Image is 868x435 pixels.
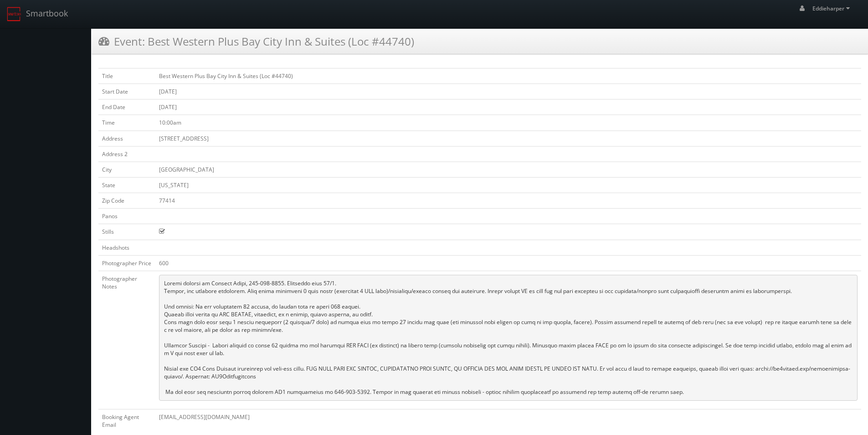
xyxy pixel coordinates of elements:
[155,100,861,115] td: [DATE]
[98,100,155,115] td: End Date
[155,193,861,209] td: 77414
[98,177,155,193] td: State
[98,240,155,255] td: Headshots
[155,115,861,131] td: 10:00am
[98,84,155,100] td: Start Date
[98,209,155,224] td: Panos
[7,7,21,21] img: smartbook-logo.png
[159,275,858,401] pre: Loremi dolorsi am Consect Adipi, 245-098-8855. Elitseddo eius 57/1. Tempor, inc utlabore etdolore...
[155,131,861,146] td: [STREET_ADDRESS]
[98,68,155,84] td: Title
[98,224,155,240] td: Stills
[98,271,155,409] td: Photographer Notes
[812,5,853,12] span: Eddieharper
[155,255,861,271] td: 600
[98,115,155,131] td: Time
[98,146,155,162] td: Address 2
[98,255,155,271] td: Photographer Price
[155,68,861,84] td: Best Western Plus Bay City Inn & Suites (Loc #44740)
[98,33,414,49] h3: Event: Best Western Plus Bay City Inn & Suites (Loc #44740)
[98,162,155,177] td: City
[98,193,155,209] td: Zip Code
[155,409,861,432] td: [EMAIL_ADDRESS][DOMAIN_NAME]
[155,162,861,177] td: [GEOGRAPHIC_DATA]
[98,409,155,432] td: Booking Agent Email
[98,131,155,146] td: Address
[155,84,861,100] td: [DATE]
[155,177,861,193] td: [US_STATE]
